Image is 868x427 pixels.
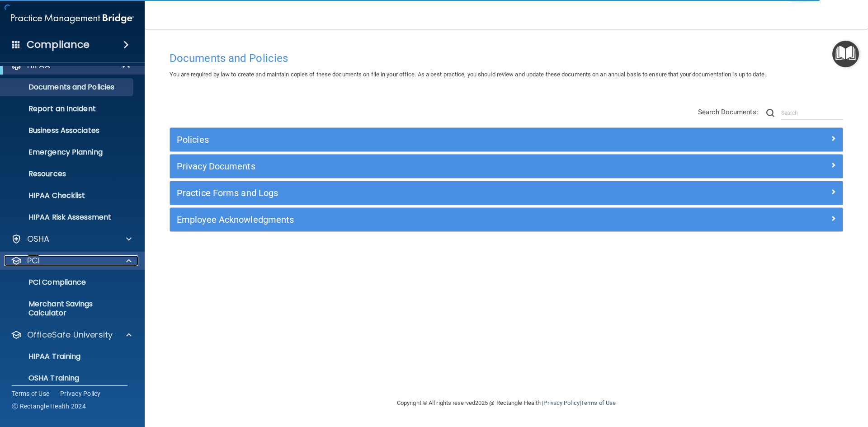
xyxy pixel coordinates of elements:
a: Terms of Use [581,399,616,406]
iframe: Drift Widget Chat Controller [712,363,857,399]
p: PCI [27,255,40,266]
div: Copyright © All rights reserved 2025 @ Rectangle Health | | [341,389,671,418]
a: OfficeSafe University [11,329,132,340]
h5: Employee Acknowledgments [177,215,668,225]
span: You are required by law to create and maintain copies of these documents on file in your office. ... [170,71,766,78]
h4: Documents and Policies [170,52,843,64]
a: Privacy Documents [177,159,836,174]
img: PMB logo [11,9,134,28]
input: Search [781,106,843,120]
span: Search Documents: [698,108,758,116]
a: OSHA [11,234,132,244]
img: ic-search.3b580494.png [766,109,774,117]
p: Documents and Policies [6,83,129,92]
p: OfficeSafe University [27,329,113,340]
p: Emergency Planning [6,148,129,157]
a: Policies [177,132,836,147]
p: HIPAA Training [6,352,80,361]
p: Business Associates [6,126,129,135]
span: Ⓒ Rectangle Health 2024 [12,402,86,411]
h5: Policies [177,135,668,145]
p: Resources [6,169,129,178]
h4: Compliance [27,38,90,51]
p: OSHA [27,234,50,244]
p: HIPAA Risk Assessment [6,213,129,222]
p: PCI Compliance [6,278,129,287]
p: HIPAA Checklist [6,191,129,200]
a: Employee Acknowledgments [177,212,836,227]
a: Practice Forms and Logs [177,186,836,200]
a: Terms of Use [12,389,49,398]
h5: Practice Forms and Logs [177,188,668,198]
a: Privacy Policy [60,389,101,398]
a: PCI [11,255,132,266]
p: Merchant Savings Calculator [6,300,129,318]
p: Report an Incident [6,104,129,113]
button: Open Resource Center [832,41,859,67]
a: Privacy Policy [543,399,579,406]
p: OSHA Training [6,374,79,383]
h5: Privacy Documents [177,161,668,171]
